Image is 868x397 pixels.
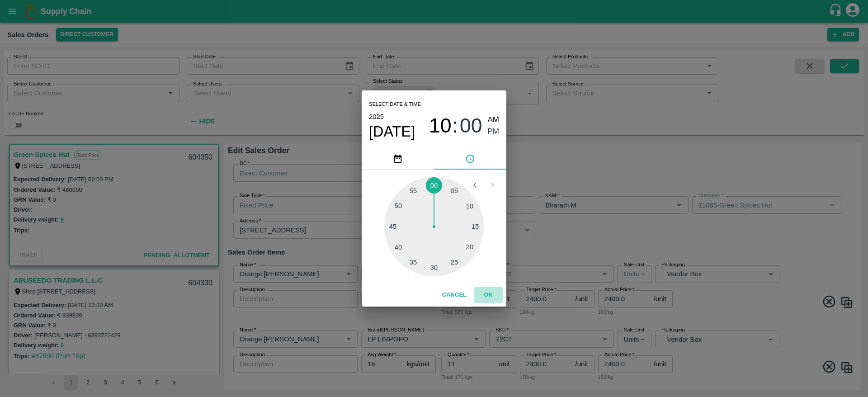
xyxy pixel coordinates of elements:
[488,114,500,126] button: AM
[488,126,500,138] button: PM
[369,111,384,123] button: 2025
[466,176,483,194] button: Open previous view
[474,287,503,303] button: OK
[429,114,452,138] button: 10
[439,287,470,303] button: Cancel
[460,114,482,138] button: 00
[434,148,506,170] button: pick time
[362,148,434,170] button: pick date
[453,114,458,138] span: :
[369,123,415,141] button: [DATE]
[429,114,452,137] span: 10
[369,98,421,111] span: Select date & time
[460,114,482,137] span: 00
